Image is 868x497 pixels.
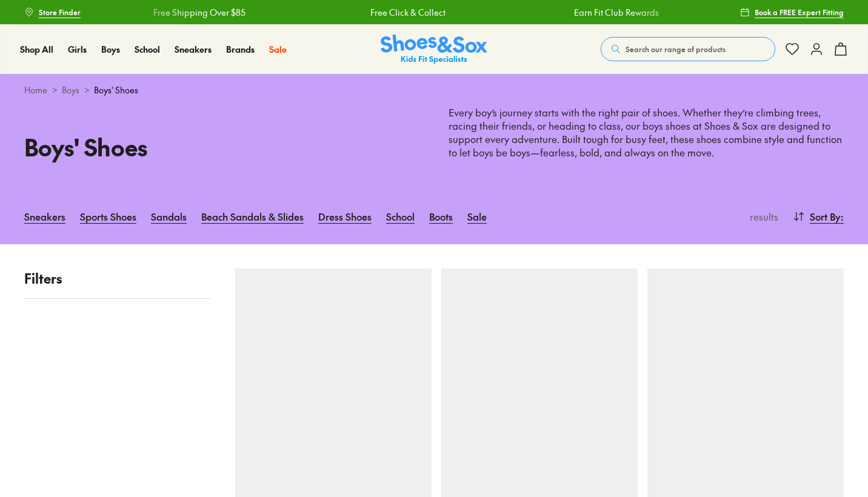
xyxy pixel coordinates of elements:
a: Sale [269,43,287,56]
div: > > [24,84,844,96]
a: Book a FREE Expert Fitting [740,1,844,23]
a: Shoes & Sox [381,35,487,64]
h1: Boys' Shoes [24,130,419,164]
p: results [745,209,778,224]
a: Shop All [20,43,53,56]
span: Shop All [20,43,53,55]
a: Free Shipping Over $85 [153,6,245,19]
a: Sneakers [175,43,212,56]
a: Home [24,84,47,96]
span: Store Finder [39,7,81,18]
a: Girls [68,43,87,56]
a: School [135,43,160,56]
span: Girls [68,43,87,55]
span: Sneakers [175,43,212,55]
a: Dress Shoes [318,203,372,230]
a: Brands [226,43,255,56]
button: Sort By: [793,203,844,230]
span: Sale [269,43,287,55]
a: Sneakers [24,203,65,230]
a: Earn Fit Club Rewards [573,6,658,19]
button: Search our range of products [601,37,775,61]
a: Sale [467,203,487,230]
img: SNS_Logo_Responsive.svg [381,35,487,64]
p: Filters [24,269,211,289]
a: Boots [429,203,453,230]
span: : [841,209,844,224]
span: School [135,43,160,55]
a: Free Click & Collect [370,6,445,19]
span: Book a FREE Expert Fitting [755,7,844,18]
span: Sort By [810,209,841,224]
a: Store Finder [24,1,81,23]
span: Brands [226,43,255,55]
a: Beach Sandals & Slides [201,203,304,230]
span: Boys [101,43,120,55]
a: Boys [101,43,120,56]
span: Search our range of products [626,44,726,55]
p: Every boy’s journey starts with the right pair of shoes. Whether they’re climbing trees, racing t... [449,106,844,159]
span: Boys' Shoes [94,84,138,96]
a: Sandals [151,203,187,230]
a: Sports Shoes [80,203,136,230]
a: Boys [62,84,79,96]
a: School [386,203,415,230]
